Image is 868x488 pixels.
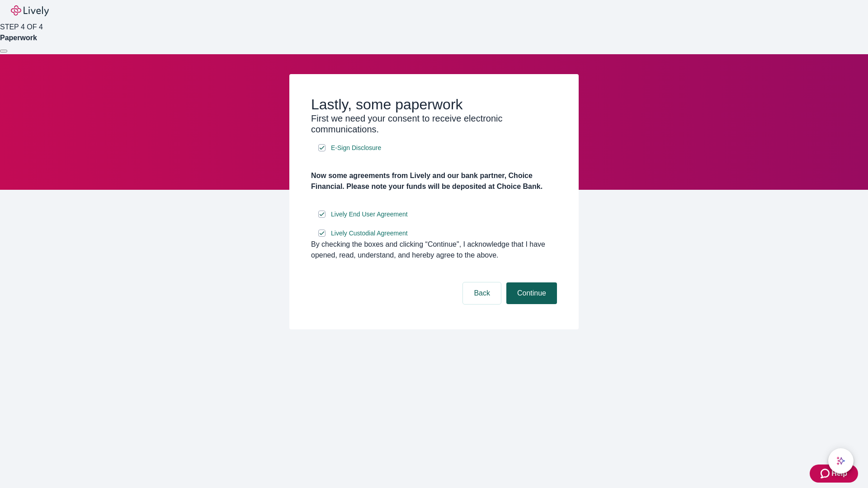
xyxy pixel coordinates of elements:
[329,142,383,154] a: e-sign disclosure document
[311,96,557,113] h2: Lastly, some paperwork
[331,229,408,238] span: Lively Custodial Agreement
[329,228,410,239] a: e-sign disclosure document
[311,170,557,192] h4: Now some agreements from Lively and our bank partner, Choice Financial. Please note your funds wi...
[506,282,557,304] button: Continue
[463,282,501,304] button: Back
[331,143,381,153] span: E-Sign Disclosure
[11,5,49,16] img: Lively
[831,468,847,479] span: Help
[329,209,410,220] a: e-sign disclosure document
[331,210,408,219] span: Lively End User Agreement
[828,448,854,474] button: chat
[821,468,831,479] svg: Zendesk support icon
[311,239,557,261] div: By checking the boxes and clicking “Continue", I acknowledge that I have opened, read, understand...
[836,456,845,465] svg: Lively AI Assistant
[810,465,858,483] button: Zendesk support iconHelp
[311,113,557,135] h3: First we need your consent to receive electronic communications.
